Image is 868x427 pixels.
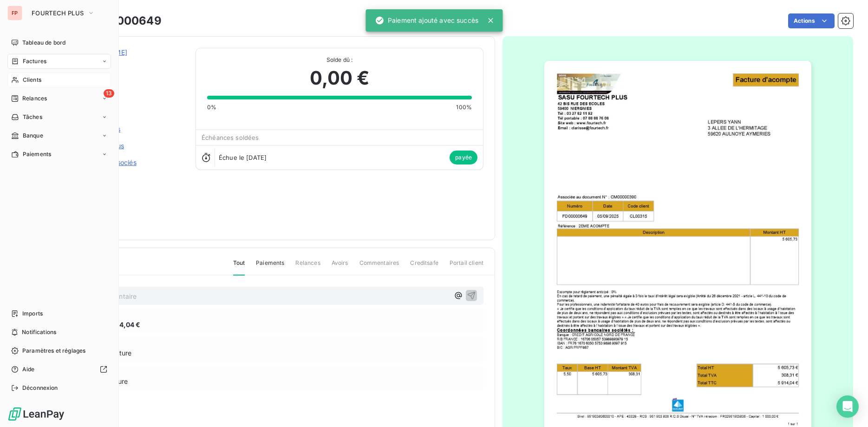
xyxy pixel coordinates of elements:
[106,320,141,329] span: 5 914,04 €
[32,9,84,17] span: FOURTECH PLUS
[7,362,111,377] a: Aide
[450,259,483,275] span: Portail client
[256,259,284,275] span: Paiements
[410,259,438,275] span: Creditsafe
[22,384,58,392] span: Déconnexion
[450,151,477,164] span: payée
[23,113,42,121] span: Tâches
[836,395,859,418] div: Open Intercom Messenger
[23,131,43,140] span: Banque
[310,64,370,92] span: 0,00 €
[332,259,348,275] span: Avoirs
[23,150,51,158] span: Paiements
[456,103,472,112] span: 100%
[7,6,22,20] div: FP
[375,12,478,29] div: Paiement ajouté avec succès
[22,309,43,318] span: Imports
[87,13,162,29] h3: FD00000649
[23,76,41,84] span: Clients
[207,56,472,64] span: Solde dû :
[359,259,399,275] span: Commentaires
[202,134,259,141] span: Échéances soldées
[22,94,47,103] span: Relances
[7,407,65,421] img: Logo LeanPay
[295,259,320,275] span: Relances
[22,328,56,336] span: Notifications
[104,89,114,98] span: 13
[207,103,216,112] span: 0%
[788,13,835,28] button: Actions
[22,347,85,355] span: Paramètres et réglages
[22,39,65,47] span: Tableau de bord
[73,59,184,66] span: CL00315
[233,259,245,276] span: Tout
[219,154,267,161] span: Échue le [DATE]
[22,365,35,374] span: Aide
[23,57,46,66] span: Factures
